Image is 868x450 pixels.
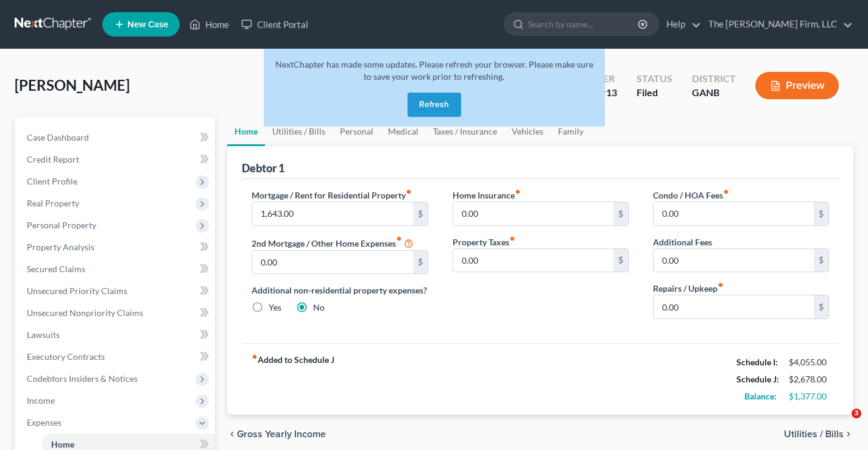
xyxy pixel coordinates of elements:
a: The [PERSON_NAME] Firm, LLC [702,13,853,35]
label: Condo / HOA Fees [653,189,729,202]
button: Utilities / Bills chevron_right [784,429,853,439]
span: Codebtors Insiders & Notices [27,373,138,384]
div: $ [814,249,828,272]
span: Unsecured Priority Claims [27,286,127,296]
span: Personal Property [27,220,96,230]
div: Filed [637,86,672,100]
input: -- [654,249,814,272]
a: Help [660,13,701,35]
span: Executory Contracts [27,351,105,362]
i: fiber_manual_record [406,189,412,195]
div: $ [413,251,428,274]
a: Unsecured Nonpriority Claims [17,302,215,324]
i: fiber_manual_record [509,236,515,242]
div: Status [637,72,672,86]
a: Case Dashboard [17,127,215,149]
label: Yes [269,301,281,314]
button: Preview [755,72,839,99]
div: $2,678.00 [789,373,829,385]
input: -- [453,202,613,225]
span: Case Dashboard [27,132,89,142]
label: Home Insurance [453,189,521,202]
span: 3 [852,409,861,418]
label: Property Taxes [453,236,515,248]
span: Expenses [27,417,62,427]
a: Unsecured Priority Claims [17,280,215,302]
div: $ [413,202,428,225]
div: $ [814,295,828,318]
span: Gross Yearly Income [237,429,326,439]
i: fiber_manual_record [718,282,724,288]
div: GANB [692,86,736,100]
i: fiber_manual_record [396,236,402,242]
strong: Schedule J: [736,374,779,384]
i: fiber_manual_record [515,189,521,195]
label: Additional non-residential property expenses? [252,284,428,297]
div: $4,055.00 [789,356,829,368]
a: Lawsuits [17,324,215,346]
strong: Balance: [744,391,777,401]
span: New Case [127,20,168,29]
input: Search by name... [528,13,640,35]
a: Home [183,13,235,35]
span: Lawsuits [27,329,60,340]
span: Real Property [27,198,79,208]
span: 13 [606,86,617,98]
strong: Schedule I: [736,357,778,367]
a: Client Portal [235,13,314,35]
div: $1,377.00 [789,390,829,403]
span: Income [27,395,55,406]
span: Unsecured Nonpriority Claims [27,308,143,318]
input: -- [654,202,814,225]
span: NextChapter has made some updates. Please refresh your browser. Please make sure to save your wor... [275,59,593,82]
span: Utilities / Bills [784,429,844,439]
button: Refresh [408,93,461,117]
strong: Added to Schedule J [252,354,334,405]
label: 2nd Mortgage / Other Home Expenses [252,236,414,250]
i: fiber_manual_record [723,189,729,195]
a: Executory Contracts [17,346,215,368]
span: Client Profile [27,176,77,186]
iframe: Intercom live chat [827,409,856,438]
span: Credit Report [27,154,79,164]
div: Debtor 1 [242,161,284,175]
input: -- [453,249,613,272]
a: Credit Report [17,149,215,171]
i: fiber_manual_record [252,354,258,360]
button: chevron_left Gross Yearly Income [227,429,326,439]
input: -- [252,202,412,225]
div: $ [613,202,628,225]
div: District [692,72,736,86]
span: Property Analysis [27,242,94,252]
label: Repairs / Upkeep [653,282,724,295]
a: Secured Claims [17,258,215,280]
span: Home [51,439,74,449]
input: -- [252,251,412,274]
label: No [313,301,325,314]
label: Mortgage / Rent for Residential Property [252,189,412,202]
i: chevron_left [227,429,237,439]
label: Additional Fees [653,236,712,248]
span: [PERSON_NAME] [15,76,130,94]
span: Secured Claims [27,264,85,274]
div: $ [613,249,628,272]
div: $ [814,202,828,225]
a: Property Analysis [17,236,215,258]
input: -- [654,295,814,318]
a: Home [227,117,265,146]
